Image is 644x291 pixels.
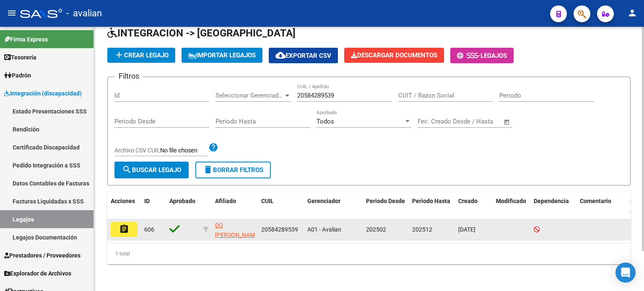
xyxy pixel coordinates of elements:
[307,198,340,204] span: Gerenciador
[208,142,218,152] mat-icon: help
[258,192,304,220] datatable-header-cell: CUIL
[160,147,208,155] input: Archivo CSV CUIL
[530,192,576,220] datatable-header-cell: Dependencia
[182,48,262,63] button: IMPORTAR LEGAJOS
[261,198,274,204] span: CUIL
[111,198,135,204] span: Acciones
[107,48,175,63] button: Crear Legajo
[455,192,493,220] datatable-header-cell: Creado
[261,226,298,233] span: 20584289539
[4,35,48,44] span: Firma Express
[4,269,71,278] span: Explorador de Archivos
[203,166,263,174] span: Borrar Filtros
[493,192,530,220] datatable-header-cell: Modificado
[412,226,432,233] span: 202512
[169,198,195,204] span: Aprobado
[580,198,611,204] span: Comentario
[457,52,480,59] span: -
[502,117,512,127] button: Open calendar
[627,8,637,18] mat-icon: person
[317,118,334,125] span: Todos
[366,226,386,233] span: 202502
[480,52,507,59] span: Legajos
[275,50,286,60] mat-icon: cloud_download
[366,198,405,204] span: Periodo Desde
[66,4,102,23] span: - avalian
[144,226,154,233] span: 606
[4,53,36,62] span: Tesorería
[107,243,631,264] div: 1 total
[269,48,338,63] button: Exportar CSV
[212,192,258,220] datatable-header-cell: Afiliado
[307,226,341,233] span: A01 - Avalian
[4,71,31,80] span: Padrón
[275,52,331,59] span: Exportar CSV
[195,162,271,178] button: Borrar Filtros
[122,165,132,175] mat-icon: search
[166,192,200,220] datatable-header-cell: Aprobado
[363,192,409,220] datatable-header-cell: Periodo Desde
[114,70,143,82] h3: Filtros
[534,198,569,204] span: Dependencia
[141,192,166,220] datatable-header-cell: ID
[114,50,124,60] mat-icon: add
[412,198,450,204] span: Periodo Hasta
[215,222,260,238] span: DO [PERSON_NAME]
[615,263,636,283] div: Open Intercom Messenger
[576,192,627,220] datatable-header-cell: Comentario
[144,198,150,204] span: ID
[304,192,363,220] datatable-header-cell: Gerenciador
[344,48,444,63] button: Descargar Documentos
[114,162,189,178] button: Buscar Legajo
[496,198,526,204] span: Modificado
[409,192,455,220] datatable-header-cell: Periodo Hasta
[450,48,514,63] button: -Legajos
[418,118,445,125] input: Start date
[215,198,236,204] span: Afiliado
[4,89,82,98] span: Integración (discapacidad)
[188,52,256,59] span: IMPORTAR LEGAJOS
[114,147,160,154] span: Archivo CSV CUIL
[7,8,17,18] mat-icon: menu
[458,226,475,233] span: [DATE]
[4,251,80,260] span: Prestadores / Proveedores
[458,198,478,204] span: Creado
[107,27,296,39] span: INTEGRACION -> [GEOGRAPHIC_DATA]
[119,224,129,234] mat-icon: assignment
[351,52,437,59] span: Descargar Documentos
[216,92,283,99] span: Seleccionar Gerenciador
[114,52,169,59] span: Crear Legajo
[452,118,493,125] input: End date
[122,166,181,174] span: Buscar Legajo
[107,192,141,220] datatable-header-cell: Acciones
[203,165,213,175] mat-icon: delete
